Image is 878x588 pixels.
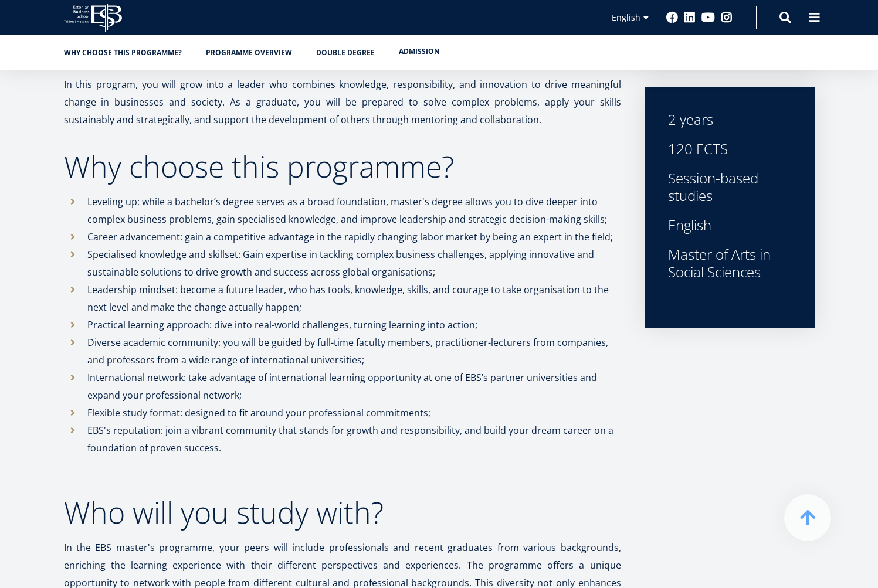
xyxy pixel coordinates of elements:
a: Youtube [701,12,715,23]
h2: Why choose this programme? [64,152,621,181]
p: EBS's reputation: join a vibrant community that stands for growth and responsibility, and build y... [87,422,621,474]
p: Career advancement: gain a competitive advantage in the rapidly changing labor market by being an... [87,228,621,246]
p: Leadership mindset: become a future leader, who has tools, knowledge, skills, and courage to take... [87,281,621,316]
p: Diverse academic community: you will be guided by full-time faculty members, practitioner-lecture... [87,334,621,369]
div: Master of Arts in Social Sciences [668,246,791,281]
a: Instagram [721,12,733,23]
p: In this program, you will grow into a leader who combines knowledge, responsibility, and innovati... [64,76,621,128]
a: Admission [399,46,440,57]
a: Programme overview [206,47,292,59]
h2: Who will you study with? [64,498,621,527]
p: Flexible study format: designed to fit around your professional commitments; [87,404,621,422]
div: English [668,216,791,234]
div: 2 years [668,111,791,128]
div: 120 ECTS [668,140,791,158]
span: MA in International Management [13,162,129,173]
a: Linkedin [684,12,696,23]
input: MA in International Management [3,164,10,171]
p: Leveling up: while a bachelor’s degree serves as a broad foundation, master's degree allows you t... [87,193,621,228]
p: International network: take advantage of international learning opportunity at one of EBS’s partn... [87,369,621,404]
a: Facebook [666,12,678,23]
a: Why choose this programme? [64,47,182,59]
p: Specialised knowledge and skillset: Gain expertise in tackling complex business challenges, apply... [87,246,621,281]
span: Last Name [279,1,316,11]
p: Practical learning approach: dive into real-world challenges, turning learning into action; [87,316,621,334]
div: Session-based studies [668,169,791,205]
a: Double Degree [316,47,375,59]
